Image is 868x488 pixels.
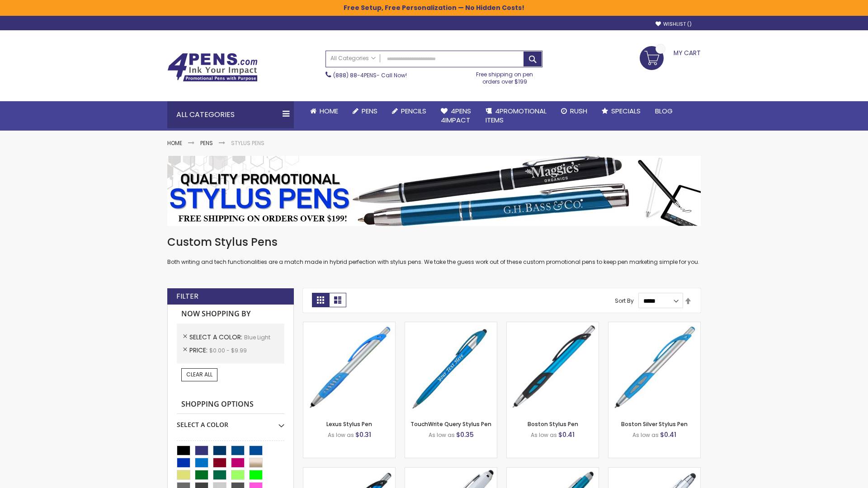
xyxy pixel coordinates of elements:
[528,420,578,428] a: Boston Stylus Pen
[200,139,213,147] a: Pens
[181,368,217,381] a: Clear All
[167,156,701,226] img: Stylus Pens
[303,467,395,475] a: Lexus Metallic Stylus Pen-Blue - Light
[467,67,543,85] div: Free shipping on pen orders over $199
[405,467,497,475] a: Kimberly Logo Stylus Pens-LT-Blue
[167,101,294,128] div: All Categories
[189,333,244,342] span: Select A Color
[594,101,648,121] a: Specials
[621,420,688,428] a: Boston Silver Stylus Pen
[570,106,587,116] span: Rush
[328,431,354,439] span: As low as
[177,414,284,429] div: Select A Color
[615,297,634,305] label: Sort By
[434,101,478,131] a: 4Pens4impact
[326,51,380,66] a: All Categories
[303,322,395,329] a: Lexus Stylus Pen-Blue - Light
[333,71,377,79] a: (888) 88-4PENS
[362,106,377,116] span: Pens
[330,55,376,62] span: All Categories
[186,371,212,378] span: Clear All
[167,235,701,266] div: Both writing and tech functionalities are a match made in hybrid perfection with stylus pens. We ...
[609,322,700,329] a: Boston Silver Stylus Pen-Blue - Light
[333,71,407,79] span: - Call Now!
[244,333,270,341] span: Blue Light
[609,322,700,414] img: Boston Silver Stylus Pen-Blue - Light
[345,101,385,121] a: Pens
[405,322,497,414] img: TouchWrite Query Stylus Pen-Blue Light
[177,395,284,414] strong: Shopping Options
[312,293,329,307] strong: Grid
[655,106,673,116] span: Blog
[478,101,554,131] a: 4PROMOTIONALITEMS
[429,431,455,439] span: As low as
[405,322,497,329] a: TouchWrite Query Stylus Pen-Blue Light
[167,235,701,249] h1: Custom Stylus Pens
[189,346,209,355] span: Price
[507,322,599,329] a: Boston Stylus Pen-Blue - Light
[167,53,258,82] img: 4Pens Custom Pens and Promotional Products
[320,106,338,116] span: Home
[648,101,680,121] a: Blog
[609,467,700,475] a: Silver Cool Grip Stylus Pen-Blue - Light
[176,291,198,301] strong: Filter
[303,101,345,121] a: Home
[507,322,599,414] img: Boston Stylus Pen-Blue - Light
[177,305,284,324] strong: Now Shopping by
[326,420,372,428] a: Lexus Stylus Pen
[385,101,434,121] a: Pencils
[507,467,599,475] a: Lory Metallic Stylus Pen-Blue - Light
[656,21,692,28] a: Wishlist
[558,430,575,439] span: $0.41
[531,431,557,439] span: As low as
[401,106,426,116] span: Pencils
[486,106,547,125] span: 4PROMOTIONAL ITEMS
[410,420,491,428] a: TouchWrite Query Stylus Pen
[355,430,371,439] span: $0.31
[303,322,395,414] img: Lexus Stylus Pen-Blue - Light
[456,430,474,439] span: $0.35
[632,431,659,439] span: As low as
[209,347,247,354] span: $0.00 - $9.99
[554,101,594,121] a: Rush
[611,106,641,116] span: Specials
[660,430,676,439] span: $0.41
[231,139,264,147] strong: Stylus Pens
[441,106,471,125] span: 4Pens 4impact
[167,139,182,147] a: Home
